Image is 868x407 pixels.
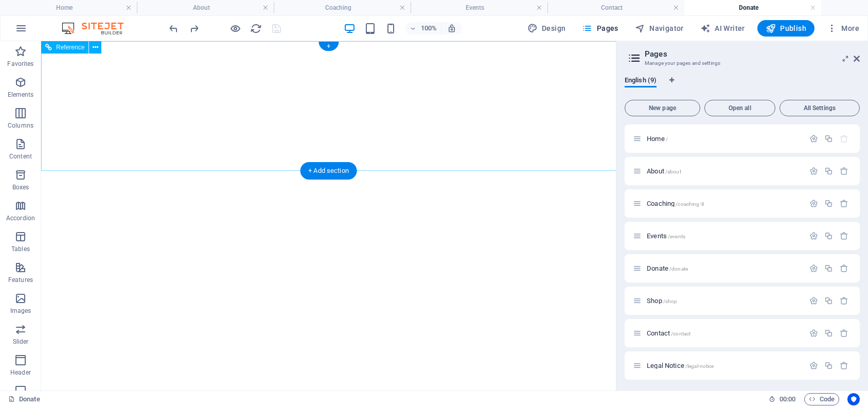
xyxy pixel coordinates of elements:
span: All Settings [784,105,855,111]
div: Contact/contact [644,330,804,337]
div: Duplicate [824,264,833,273]
span: More [827,23,859,33]
h4: About [137,2,274,13]
span: Pages [582,23,618,33]
button: Open all [704,100,775,116]
span: Click to open page [647,135,668,143]
h6: 100% [420,22,437,34]
button: Code [804,393,839,405]
i: Redo: Change pages (Ctrl+Y, ⌘+Y) [188,23,200,34]
div: Shop/shop [644,297,804,304]
div: Remove [840,232,848,240]
div: + Add section [300,162,357,180]
span: Contact [647,329,690,337]
button: Publish [757,20,814,37]
div: Remove [840,167,848,175]
button: More [823,20,863,37]
span: /contact [671,331,690,337]
span: English (9) [625,74,657,89]
button: Usercentrics [847,393,860,405]
span: /coaching-8 [676,201,704,207]
h4: Donate [684,2,821,13]
p: Accordion [6,214,35,222]
span: / [666,136,668,142]
div: Remove [840,296,848,305]
span: /about [665,169,681,174]
button: undo [167,22,180,34]
span: Code [809,393,835,405]
div: Duplicate [824,296,833,305]
span: /donate [669,266,688,272]
button: reload [250,22,262,34]
p: Header [10,368,31,377]
p: Favorites [7,60,33,68]
div: Settings [809,134,818,143]
button: Design [523,20,570,37]
h4: Contact [547,2,684,13]
span: Events [647,232,685,240]
div: Settings [809,167,818,175]
h2: Pages [645,49,860,59]
div: Settings [809,232,818,240]
i: Reload page [250,23,262,34]
div: Duplicate [824,199,833,208]
div: Coaching/coaching-8 [644,200,804,207]
span: Design [527,23,566,33]
p: Features [8,276,33,284]
span: Click to open page [647,362,714,369]
div: Duplicate [824,167,833,175]
span: New page [629,105,696,111]
h3: Manage your pages and settings [645,59,839,68]
h4: Coaching [274,2,411,13]
span: AI Writer [700,23,745,33]
div: Duplicate [824,361,833,370]
a: Click to cancel selection. Double-click to open Pages [8,393,40,405]
span: Coaching [647,200,704,207]
button: AI Writer [696,20,749,37]
button: New page [625,100,700,116]
button: Navigator [631,20,688,37]
div: Remove [840,264,848,273]
div: Duplicate [824,134,833,143]
div: Language Tabs [625,76,860,96]
i: On resize automatically adjust zoom level to fit chosen device. [447,24,456,33]
img: Editor Logo [59,22,136,34]
button: All Settings [780,100,860,116]
p: Boxes [12,183,29,191]
p: Slider [13,338,29,346]
p: Content [9,152,32,161]
h6: Session time [769,393,796,405]
div: Legal Notice/legal-notice [644,362,804,369]
button: Pages [578,20,622,37]
div: Remove [840,361,848,370]
span: : [787,395,788,403]
span: Click to open page [647,264,688,272]
button: 100% [405,22,441,34]
div: Remove [840,199,848,208]
div: Home/ [644,135,804,142]
div: Remove [840,329,848,338]
div: + [318,42,339,51]
span: Navigator [635,23,684,33]
div: Settings [809,296,818,305]
div: The startpage cannot be deleted [840,134,848,143]
span: Click to open page [647,297,677,305]
div: Settings [809,199,818,208]
div: Donate/donate [644,265,804,272]
p: Tables [11,245,30,253]
span: /shop [663,298,678,304]
div: Duplicate [824,232,833,240]
span: /events [668,234,685,239]
div: Duplicate [824,329,833,338]
p: Columns [8,121,33,130]
span: 00 00 [780,393,795,405]
h4: Events [411,2,547,13]
button: redo [188,22,200,34]
div: Settings [809,264,818,273]
div: About/about [644,168,804,174]
span: /legal-notice [685,363,714,369]
span: About [647,167,681,175]
span: Reference [56,44,84,50]
span: Publish [766,23,806,33]
button: Click here to leave preview mode and continue editing [229,22,241,34]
